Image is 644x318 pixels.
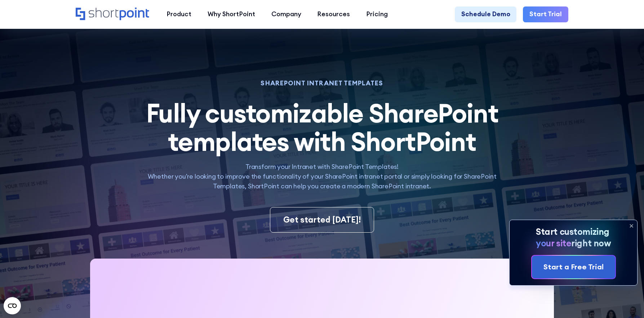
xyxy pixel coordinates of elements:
[309,6,358,23] a: Resources
[200,6,263,23] a: Why ShortPoint
[134,80,510,86] h1: SHAREPOINT INTRANET TEMPLATES
[366,9,388,19] div: Pricing
[270,207,374,233] a: Get started [DATE]!
[271,9,301,19] div: Company
[283,214,361,226] div: Get started [DATE]!
[146,97,498,158] span: Fully customizable SharePoint templates with ShortPoint
[358,6,396,23] a: Pricing
[76,8,151,22] a: Home
[208,9,255,19] div: Why ShortPoint
[523,6,568,23] a: Start Trial
[317,9,350,19] div: Resources
[532,256,615,278] a: Start a Free Trial
[455,6,517,23] a: Schedule Demo
[608,283,644,318] iframe: Chat Widget
[543,261,604,272] div: Start a Free Trial
[4,297,21,314] button: Open CMP widget
[134,162,510,191] p: Transform your Intranet with SharePoint Templates! Whether you're looking to improve the function...
[166,9,191,19] div: Product
[263,6,309,23] a: Company
[159,6,200,23] a: Product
